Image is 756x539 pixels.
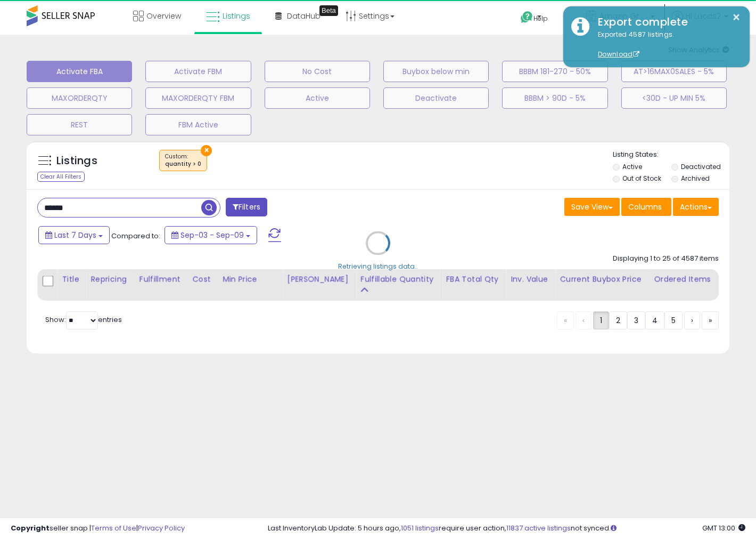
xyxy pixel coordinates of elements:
span: Help [533,14,548,23]
button: × [732,11,741,24]
button: No Cost [265,61,370,82]
a: Download [598,50,639,59]
button: Active [265,87,370,109]
div: Retrieving listings data.. [338,262,418,271]
span: Overview [146,11,181,21]
span: Listings [223,11,250,21]
button: <30D - UP MIN 5% [621,87,727,109]
button: Buybox below min [383,61,489,82]
button: MAXORDERQTY [27,87,132,109]
button: Activate FBM [145,61,251,82]
div: Tooltip anchor [319,5,338,16]
button: BBBM > 90D - 5% [502,87,607,109]
button: FBM Active [145,114,251,135]
button: BBBM 181-270 - 50% [502,61,607,82]
button: MAXORDERQTY FBM [145,87,251,109]
button: Activate FBA [27,61,132,82]
button: Deactivate [383,87,489,109]
a: Help [512,3,569,35]
i: Get Help [520,11,533,24]
button: AT>16MAX0SALES - 5% [621,61,727,82]
span: DataHub [287,11,321,21]
div: Export complete [590,14,742,30]
button: REST [27,114,132,135]
div: Exported 4587 listings. [590,30,742,60]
